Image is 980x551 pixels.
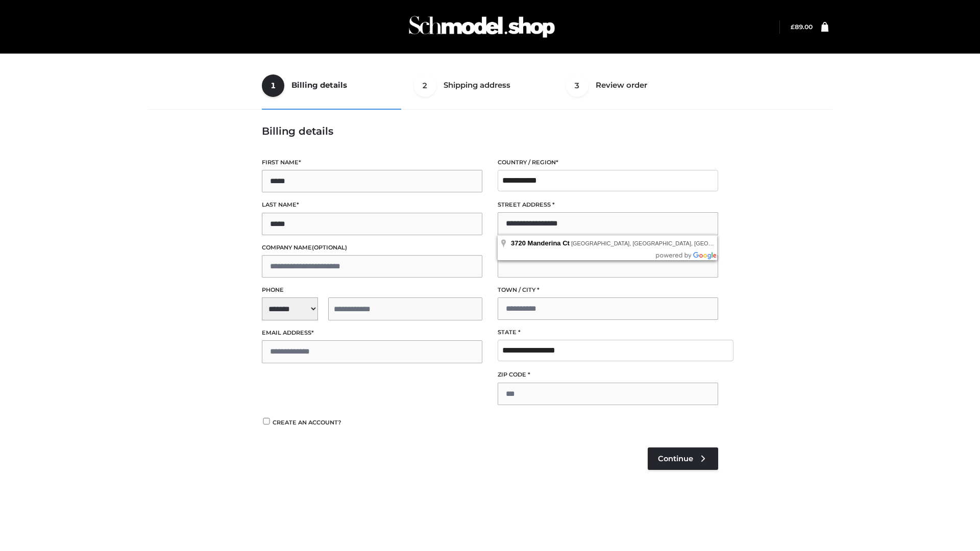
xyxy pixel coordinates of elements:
[498,158,718,167] label: Country / Region
[262,243,482,253] label: Company name
[262,285,482,295] label: Phone
[312,244,347,251] span: (optional)
[791,23,813,31] a: £89.00
[498,200,718,210] label: Street address
[262,125,718,137] h3: Billing details
[262,200,482,210] label: Last name
[658,454,693,463] span: Continue
[791,23,795,31] span: £
[498,370,718,380] label: ZIP Code
[498,328,718,337] label: State
[273,419,341,426] span: Create an account?
[498,285,718,295] label: Town / City
[511,239,526,247] span: 3720
[262,158,482,167] label: First name
[791,23,813,31] bdi: 89.00
[528,239,570,247] span: Manderina Ct
[405,7,558,47] img: Schmodel Admin 964
[262,328,482,338] label: Email address
[571,240,753,246] span: [GEOGRAPHIC_DATA], [GEOGRAPHIC_DATA], [GEOGRAPHIC_DATA]
[648,447,718,470] a: Continue
[262,418,271,424] input: Create an account?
